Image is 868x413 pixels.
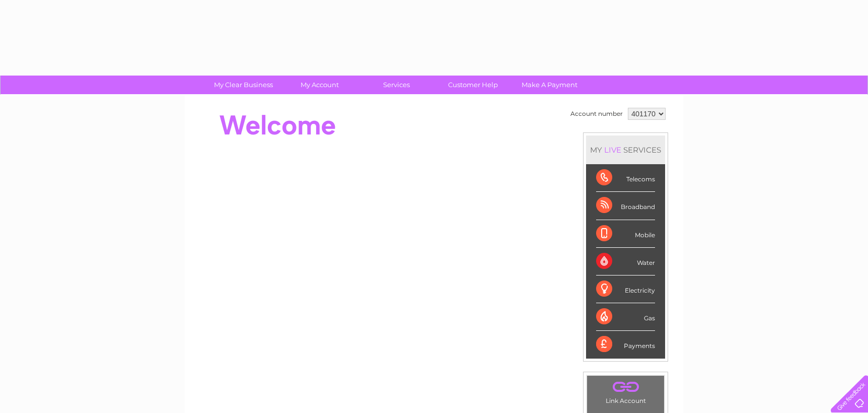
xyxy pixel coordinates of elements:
[431,76,515,94] a: Customer Help
[596,331,655,358] div: Payments
[596,276,655,303] div: Electricity
[355,76,438,94] a: Services
[278,76,361,94] a: My Account
[596,303,655,331] div: Gas
[586,135,665,164] div: MY SERVICES
[596,248,655,276] div: Water
[596,164,655,192] div: Telecoms
[202,76,285,94] a: My Clear Business
[602,145,623,155] div: LIVE
[508,76,591,94] a: Make A Payment
[590,378,662,396] a: .
[596,192,655,220] div: Broadband
[596,220,655,248] div: Mobile
[568,105,625,122] td: Account number
[587,375,665,407] td: Link Account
